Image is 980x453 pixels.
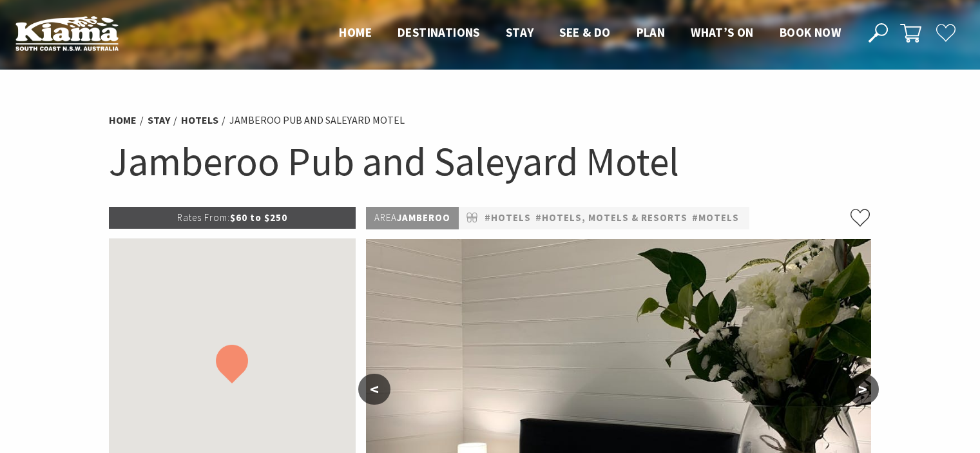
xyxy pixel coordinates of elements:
span: Area [374,211,397,224]
a: #Hotels [485,210,531,226]
span: Destinations [398,24,480,40]
a: Stay [148,113,170,127]
span: Stay [506,24,534,40]
span: Home [339,24,372,40]
span: What’s On [691,24,754,40]
span: Rates From: [177,211,230,224]
span: Plan [637,24,666,40]
a: Home [109,113,137,127]
h1: Jamberoo Pub and Saleyard Motel [109,135,872,188]
a: Hotels [181,113,218,127]
span: See & Do [559,24,610,40]
p: Jamberoo [366,207,459,229]
button: > [847,374,879,405]
p: $60 to $250 [109,207,356,229]
a: #Hotels, Motels & Resorts [535,210,687,226]
a: #Motels [692,210,739,226]
button: < [358,374,390,405]
img: Kiama Logo [15,15,119,51]
span: Book now [780,24,841,40]
li: Jamberoo Pub and Saleyard Motel [229,112,405,129]
nav: Main Menu [326,23,854,44]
